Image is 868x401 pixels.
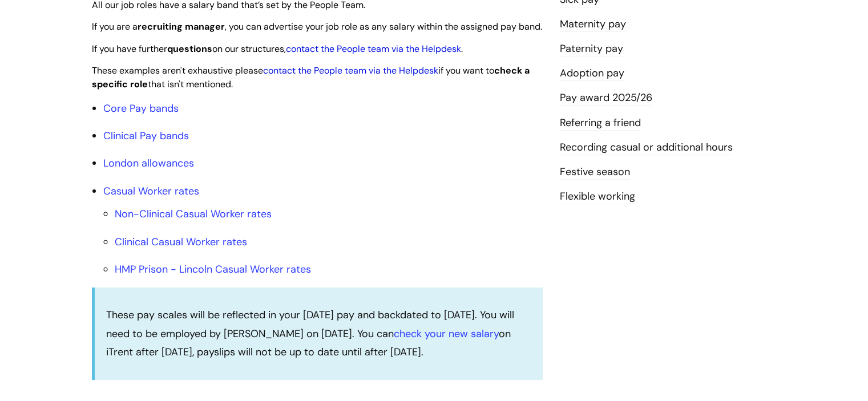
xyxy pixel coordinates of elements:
a: Core Pay bands [103,102,179,115]
a: contact the People team via the Helpdesk [263,64,438,76]
a: Referring a friend [560,116,641,131]
a: Flexible working [560,189,635,204]
a: Maternity pay [560,17,626,32]
a: HMP Prison - Lincoln Casual Worker rates [115,262,311,276]
a: Casual Worker rates [103,184,199,198]
a: London allowances [103,156,194,170]
strong: questions [167,43,212,55]
a: Recording casual or additional hours [560,140,733,155]
a: Paternity pay [560,42,623,56]
a: contact the People team via the Helpdesk [286,43,461,55]
a: Clinical Pay bands [103,129,189,143]
p: These pay scales will be reflected in your [DATE] pay and backdated to [DATE]. You will need to b... [106,306,531,361]
a: Festive season [560,165,630,180]
span: If you have further on our structures, . [92,43,463,55]
span: If you are a , you can advertise your job role as any salary within the assigned pay band. [92,21,542,33]
a: Adoption pay [560,66,624,81]
a: check your new salary [394,327,499,341]
a: Pay award 2025/26 [560,91,652,106]
a: Non-Clinical Casual Worker rates [115,207,272,221]
strong: recruiting manager [138,21,225,33]
span: These examples aren't exhaustive please if you want to that isn't mentioned. [92,64,530,91]
a: Clinical Casual Worker rates [115,235,247,249]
